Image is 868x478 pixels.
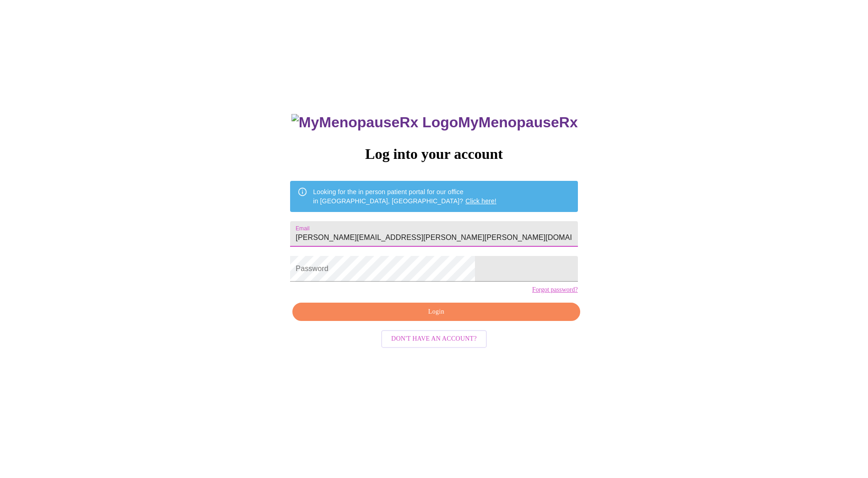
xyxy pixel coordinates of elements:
[391,333,477,345] span: Don't have an account?
[291,114,458,131] img: MyMenopauseRx Logo
[379,334,489,342] a: Don't have an account?
[313,184,496,209] div: Looking for the in person patient portal for our office in [GEOGRAPHIC_DATA], [GEOGRAPHIC_DATA]?
[292,303,580,321] button: Login
[532,286,578,293] a: Forgot password?
[291,114,578,131] h3: MyMenopauseRx
[381,330,487,348] button: Don't have an account?
[290,146,577,163] h3: Log into your account
[465,197,496,205] a: Click here!
[303,306,569,318] span: Login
